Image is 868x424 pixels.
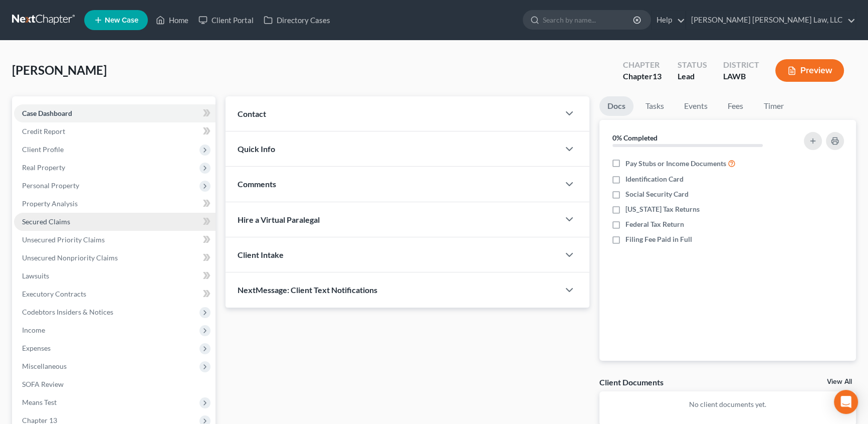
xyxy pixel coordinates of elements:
div: Lead [678,71,707,82]
a: Tasks [637,96,672,116]
span: Miscellaneous [22,362,67,370]
div: Status [678,59,707,71]
a: [PERSON_NAME] [PERSON_NAME] Law, LLC [686,11,855,29]
span: Identification Card [625,174,684,184]
div: Client Documents [599,377,664,387]
div: Open Intercom Messenger [834,390,858,414]
div: Chapter [623,59,662,71]
span: New Case [105,17,138,24]
a: Credit Report [14,122,215,140]
a: View All [827,378,852,385]
span: Contact [238,109,266,118]
span: Federal Tax Return [625,219,684,229]
span: SOFA Review [22,380,64,388]
span: Comments [238,179,276,189]
a: Events [676,96,716,116]
span: [US_STATE] Tax Returns [625,204,700,214]
span: Codebtors Insiders & Notices [22,308,113,316]
span: Hire a Virtual Paralegal [238,215,320,224]
a: SOFA Review [14,375,215,393]
span: Filing Fee Paid in Full [625,234,692,244]
span: Client Profile [22,145,64,154]
span: Unsecured Priority Claims [22,235,105,244]
span: Quick Info [238,144,275,154]
span: Social Security Card [625,189,689,199]
span: Unsecured Nonpriority Claims [22,253,118,262]
a: Fees [720,96,752,116]
span: Expenses [22,344,51,352]
a: Docs [599,96,633,116]
strong: 0% Completed [612,133,658,142]
a: Help [652,11,685,29]
span: 13 [653,71,662,81]
a: Timer [756,96,792,116]
span: Executory Contracts [22,290,86,298]
span: Pay Stubs or Income Documents [625,159,726,169]
span: Case Dashboard [22,109,72,117]
a: Secured Claims [14,213,215,231]
span: Means Test [22,398,57,406]
a: Client Portal [193,11,259,29]
span: Client Intake [238,250,284,259]
span: [PERSON_NAME] [12,63,107,77]
button: Preview [775,59,844,82]
a: Property Analysis [14,195,215,213]
input: Search by name... [543,11,634,29]
span: NextMessage: Client Text Notifications [238,285,377,295]
a: Unsecured Nonpriority Claims [14,249,215,267]
a: Case Dashboard [14,104,215,122]
div: LAWB [723,71,759,82]
span: Lawsuits [22,271,49,280]
span: Credit Report [22,127,65,135]
a: Home [151,11,193,29]
div: Chapter [623,71,662,82]
div: District [723,59,759,71]
a: Executory Contracts [14,285,215,303]
span: Secured Claims [22,217,70,226]
span: Income [22,326,45,334]
span: Personal Property [22,181,79,190]
a: Unsecured Priority Claims [14,231,215,249]
span: Real Property [22,163,65,172]
p: No client documents yet. [607,399,848,409]
a: Lawsuits [14,267,215,285]
span: Property Analysis [22,199,78,208]
a: Directory Cases [259,11,335,29]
